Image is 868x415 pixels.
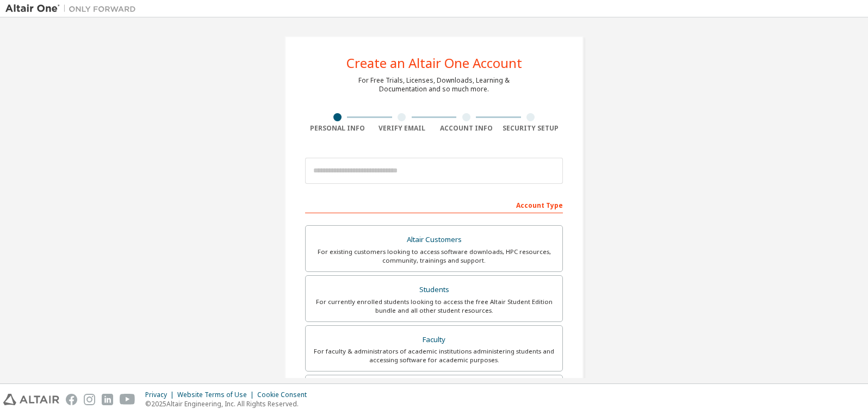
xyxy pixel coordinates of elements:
div: Students [312,282,556,298]
div: Personal Info [305,124,370,133]
div: For faculty & administrators of academic institutions administering students and accessing softwa... [312,347,556,364]
div: Security Setup [499,124,563,133]
p: © 2025 Altair Engineering, Inc. All Rights Reserved. [145,399,313,408]
div: For Free Trials, Licenses, Downloads, Learning & Documentation and so much more. [358,76,510,94]
div: For existing customers looking to access software downloads, HPC resources, community, trainings ... [312,247,556,265]
div: Account Info [434,124,499,133]
div: Faculty [312,332,556,348]
div: Verify Email [370,124,435,133]
div: Website Terms of Use [177,391,257,399]
img: youtube.svg [120,394,135,405]
div: Account Type [305,196,563,213]
div: Create an Altair One Account [346,57,522,70]
div: Privacy [145,391,177,399]
div: Cookie Consent [257,391,313,399]
img: instagram.svg [84,394,95,405]
img: linkedin.svg [102,394,113,405]
img: facebook.svg [66,394,77,405]
div: Altair Customers [312,232,556,247]
img: Altair One [5,3,141,14]
div: For currently enrolled students looking to access the free Altair Student Edition bundle and all ... [312,298,556,315]
img: altair_logo.svg [3,394,59,405]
